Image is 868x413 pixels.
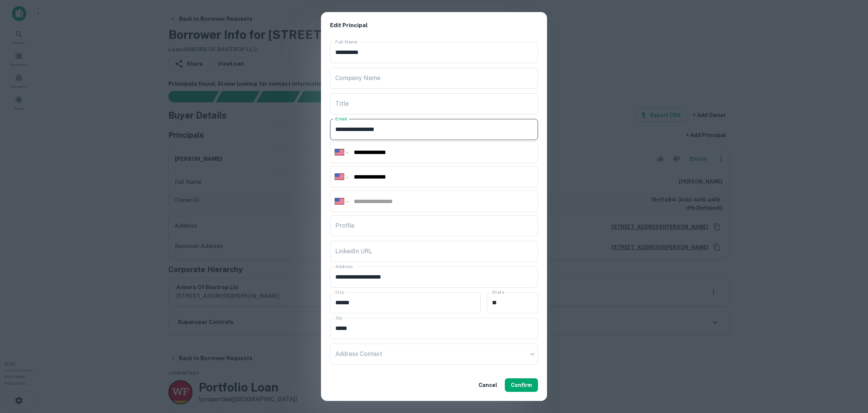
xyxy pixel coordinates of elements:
label: Email [335,116,347,122]
label: Address [335,263,353,270]
label: Zip [335,314,342,321]
button: Confirm [505,378,538,392]
label: Full Name [335,39,358,45]
h2: Edit Principal [321,12,547,39]
iframe: Chat Widget [830,353,868,389]
label: City [335,289,344,295]
label: State [492,289,504,295]
button: Cancel [475,378,500,392]
div: ​ [330,344,538,365]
